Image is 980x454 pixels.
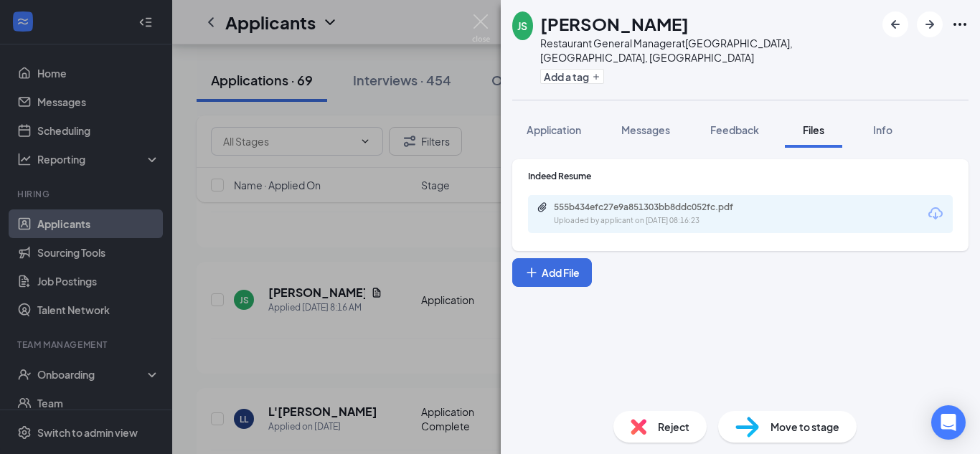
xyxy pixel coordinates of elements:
span: Messages [621,123,670,136]
a: Paperclip555b434efc27e9a851303bb8ddc052fc.pdfUploaded by applicant on [DATE] 08:16:23 [537,202,769,227]
svg: Plus [524,265,539,280]
div: Indeed Resume [528,170,953,182]
div: Restaurant General Manager at [GEOGRAPHIC_DATA], [GEOGRAPHIC_DATA], [GEOGRAPHIC_DATA] [540,36,875,65]
button: PlusAdd a tag [540,69,604,84]
span: Feedback [710,123,759,136]
div: JS [517,19,527,33]
div: Open Intercom Messenger [931,405,966,440]
div: 555b434efc27e9a851303bb8ddc052fc.pdf [554,202,755,213]
svg: Ellipses [951,16,969,33]
div: Uploaded by applicant on [DATE] 08:16:23 [554,215,769,227]
span: Application [527,123,581,136]
button: ArrowLeftNew [882,11,908,37]
svg: Download [927,205,944,222]
span: Reject [658,419,689,435]
svg: ArrowLeftNew [887,16,904,33]
span: Files [803,123,824,136]
svg: ArrowRight [921,16,938,33]
svg: Paperclip [537,202,548,213]
span: Info [873,123,892,136]
span: Move to stage [771,419,839,435]
button: ArrowRight [917,11,943,37]
button: Add FilePlus [512,258,592,287]
svg: Plus [592,72,600,81]
h1: [PERSON_NAME] [540,11,689,36]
